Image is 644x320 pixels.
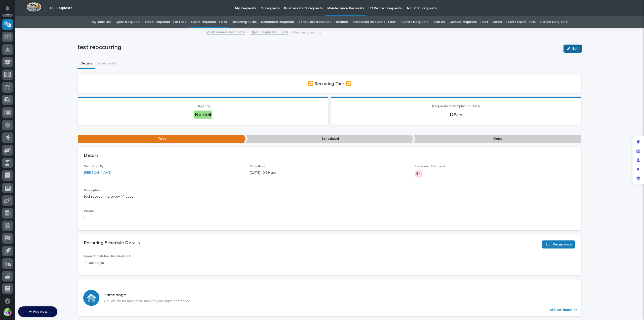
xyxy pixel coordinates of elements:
span: Location of Request [415,165,445,168]
span: Onboarding Call [36,120,64,125]
span: • [42,99,44,103]
div: Manage users [634,156,643,165]
span: • [42,86,44,90]
span: Submitted By [84,165,104,168]
div: B4 [415,170,422,177]
a: Open Requests - Fleet [250,29,288,35]
span: Edit Recurrence [545,241,572,247]
img: 4614488137333_bcb353cd0bb836b1afe7_72.png [11,56,20,65]
a: Open Requests - Facilities [145,16,186,28]
span: Edit [572,46,579,51]
button: Notifications [2,3,13,14]
p: [DATE] 10:59 am [250,170,410,175]
img: Workspace Logo [26,2,41,12]
p: How can we help? [5,28,92,36]
a: Powered byPylon [35,132,61,136]
a: [PERSON_NAME] [84,170,111,175]
p: test reoccurring [294,29,320,35]
img: Brittany Wendell [5,95,13,103]
img: Stacker [5,5,15,15]
button: Edit [563,45,582,53]
span: Description [84,189,101,192]
a: Closed Requests - Fleet [450,16,488,28]
button: Start new chat [86,57,92,63]
button: Add new [18,306,57,317]
p: - [84,215,244,220]
a: Direct Reports Open Tasks [493,16,536,28]
h3: Homepage [103,293,190,298]
div: Past conversations [5,73,34,77]
h2: 09. Requests [50,6,72,10]
h2: Recurring Schedule Details [84,240,140,246]
span: [DATE] [45,99,55,103]
a: Maintenance Requests [206,29,245,35]
a: Scheduled Requests [261,16,294,28]
div: Notifications [6,6,13,14]
p: Take me home [548,308,572,312]
span: [DATE] [45,86,55,90]
img: 1736555164131-43832dd5-751b-4058-ba23-39d91318e5a0 [5,56,14,65]
div: 📖 [5,121,9,125]
p: Todo [78,135,246,143]
button: Details [77,59,95,69]
img: 1736555164131-43832dd5-751b-4058-ba23-39d91318e5a0 [10,100,14,104]
div: Start new chat [23,56,83,61]
a: Closed Requests [540,16,567,28]
p: Scheduled [246,135,414,143]
span: Photos [84,210,95,213]
span: Submitted [250,165,265,168]
img: 1736555164131-43832dd5-751b-4058-ba23-39d91318e5a0 [10,86,14,90]
a: 🔗Onboarding Call [29,118,66,127]
a: 📖Help Docs [3,118,29,127]
a: Take me home [78,279,581,316]
a: Open Requests - Fleet [191,16,227,28]
button: Comments [95,59,119,69]
span: Upon Completion, Reschedule In [84,255,132,258]
div: We're available if you need us! [23,61,69,65]
p: 14 workdays [84,260,327,266]
div: Manage fields and data [634,147,643,156]
a: Closed Requests - Facilities [401,16,445,28]
a: Open Requests [115,16,140,28]
a: Recurring Tasks [232,16,256,28]
span: Pylon [50,133,61,136]
p: Welcome 👋 [5,20,92,28]
span: [PERSON_NAME] [16,99,41,103]
p: A quick link for navigating back to your app's homepage [103,299,190,303]
button: See all [78,72,92,78]
span: Requested Completion Date [432,104,480,108]
span: Help Docs [10,120,27,125]
img: Brittany [5,81,13,89]
button: users-avatar [2,307,13,317]
span: Urgency [196,104,210,108]
span: [PERSON_NAME] [16,86,41,90]
a: Scheduled Requests - Fleet [352,16,397,28]
div: App settings [634,174,643,183]
a: My Task List [92,16,111,28]
div: 🔗 [31,121,35,125]
p: Done [413,135,581,143]
p: test reoccurring [77,44,559,51]
div: Preview as [634,165,643,174]
div: Edit layout [634,137,643,147]
div: Normal [194,111,212,119]
h2: Details [84,153,99,159]
button: Open support chat [2,296,13,306]
h2: 🔁 Recurring Task 🔁 [308,81,351,87]
p: [DATE] [337,112,575,118]
a: Scheduled Requests - Facilities [298,16,348,28]
button: Edit Recurrence [542,240,575,248]
p: test reoccurring every 14 days [84,194,575,199]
